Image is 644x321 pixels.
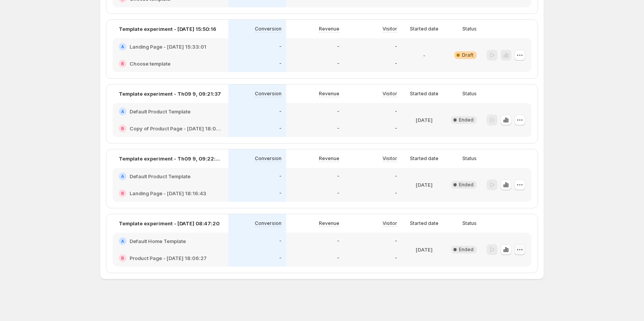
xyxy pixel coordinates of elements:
h2: Landing Page - [DATE] 18:16:43 [130,189,206,197]
p: - [395,125,397,132]
p: - [395,238,397,244]
h2: A [121,174,124,179]
p: - [337,190,339,196]
h2: B [121,61,124,66]
p: Conversion [255,91,282,97]
p: Revenue [319,155,339,162]
h2: Choose template [130,60,170,68]
p: Started date [410,155,438,162]
span: Draft [462,52,474,58]
p: - [279,125,282,132]
p: - [279,190,282,196]
p: - [279,108,282,115]
p: - [395,108,397,115]
p: Status [462,155,477,162]
p: Visitor [383,220,397,226]
p: - [279,255,282,261]
p: Status [462,26,477,32]
p: - [395,173,397,179]
p: Template experiment - Th09 9, 09:21:37 [119,90,221,98]
h2: Landing Page - [DATE] 15:33:01 [130,43,206,51]
p: Started date [410,26,438,32]
p: - [395,61,397,67]
p: - [279,238,282,244]
p: Revenue [319,91,339,97]
h2: Copy of Product Page - [DATE] 18:06:27 [130,125,222,132]
h2: Default Product Template [130,108,191,115]
h2: Default Product Template [130,172,191,180]
span: Ended [459,182,474,188]
span: Ended [459,247,474,253]
p: Template experiment - Th09 9, 09:22:00 [119,155,222,162]
p: [DATE] [416,116,433,124]
p: [DATE] [416,181,433,189]
h2: B [121,191,124,196]
span: Ended [459,117,474,123]
p: - [337,255,339,261]
p: Status [462,91,477,97]
p: - [337,108,339,115]
p: [DATE] [416,246,433,253]
p: - [337,44,339,50]
p: - [337,61,339,67]
p: - [279,61,282,67]
p: Revenue [319,26,339,32]
p: - [279,173,282,179]
p: - [395,190,397,196]
p: Visitor [383,155,397,162]
p: Status [462,220,477,226]
h2: Default Home Template [130,237,186,245]
p: Conversion [255,155,282,162]
p: Visitor [383,26,397,32]
p: - [395,255,397,261]
h2: Product Page - [DATE] 18:06:27 [130,254,207,262]
p: - [337,238,339,244]
p: Visitor [383,91,397,97]
h2: A [121,44,124,49]
p: - [337,173,339,179]
p: - [395,44,397,50]
h2: A [121,109,124,114]
h2: A [121,239,124,243]
h2: B [121,256,124,260]
h2: B [121,126,124,131]
p: - [279,44,282,50]
p: Started date [410,91,438,97]
p: Conversion [255,220,282,226]
p: Conversion [255,26,282,32]
p: Started date [410,220,438,226]
p: Revenue [319,220,339,226]
p: Template experiment - [DATE] 08:47:20 [119,220,219,227]
p: - [337,125,339,132]
p: - [423,51,425,59]
p: Template experiment - [DATE] 15:50:16 [119,25,216,33]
